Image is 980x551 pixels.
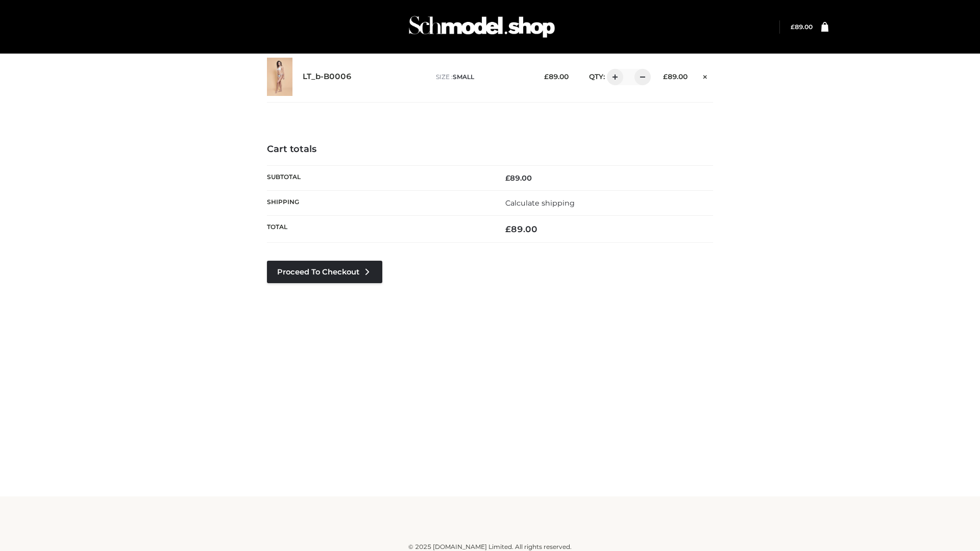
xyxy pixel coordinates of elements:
h4: Cart totals [267,144,713,155]
th: Subtotal [267,165,490,190]
div: QTY: [579,69,647,85]
span: £ [663,72,668,81]
bdi: 89.00 [505,173,532,183]
a: Proceed to Checkout [267,261,382,283]
span: £ [505,224,511,234]
img: Schmodel Admin 964 [405,7,558,47]
th: Total [267,216,490,243]
a: Calculate shipping [505,198,575,208]
span: £ [505,173,510,183]
a: LT_b-B0006 [303,72,352,82]
p: size : [436,72,528,82]
bdi: 89.00 [544,72,569,81]
span: £ [544,72,549,81]
a: Remove this item [698,69,713,82]
a: £89.00 [791,23,813,31]
span: SMALL [453,73,474,81]
th: Shipping [267,190,490,215]
bdi: 89.00 [791,23,813,31]
span: £ [791,23,795,31]
bdi: 89.00 [663,72,688,81]
bdi: 89.00 [505,224,537,234]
